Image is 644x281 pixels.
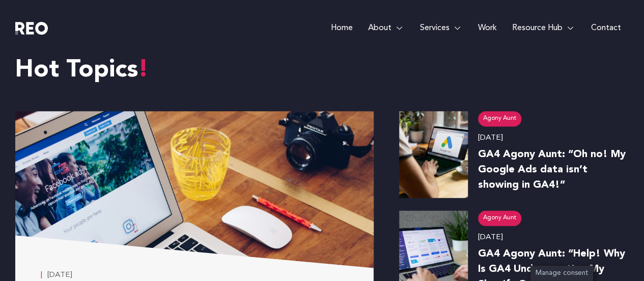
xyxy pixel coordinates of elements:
span: Manage consent [536,270,588,276]
a: GA4 Agony Aunt: “Oh no! My Google Ads data isn’t showing in GA4!” [478,149,626,190]
time: [DATE] [478,134,503,142]
a: [DATE] [478,132,503,145]
span: Hot Topics [15,58,149,83]
time: [DATE] [478,234,503,241]
time: [DATE] [47,271,72,279]
a: [DATE] [478,231,503,244]
a: Agony Aunt [478,211,521,226]
a: Agony Aunt [478,111,521,126]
